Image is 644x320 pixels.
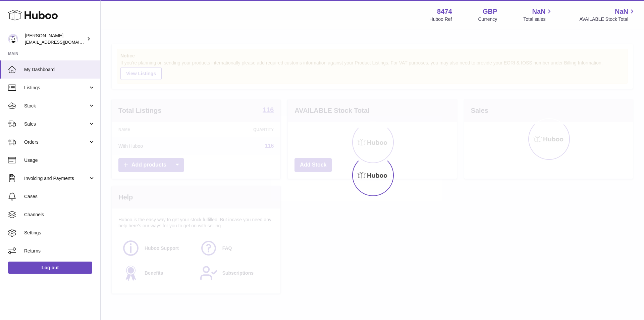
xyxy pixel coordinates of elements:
[437,7,452,16] strong: 8474
[8,34,18,44] img: orders@neshealth.com
[478,16,497,22] div: Currency
[24,103,88,109] span: Stock
[8,262,92,274] a: Log out
[24,85,88,91] span: Listings
[25,39,99,45] span: [EMAIL_ADDRESS][DOMAIN_NAME]
[24,175,88,182] span: Invoicing and Payments
[24,66,95,73] span: My Dashboard
[24,121,88,127] span: Sales
[523,16,553,22] span: Total sales
[24,193,95,200] span: Cases
[579,7,636,22] a: NaN AVAILABLE Stock Total
[24,212,95,218] span: Channels
[483,7,497,16] strong: GBP
[24,248,95,254] span: Returns
[615,7,628,16] span: NaN
[430,16,452,22] div: Huboo Ref
[24,230,95,236] span: Settings
[25,33,85,45] div: [PERSON_NAME]
[24,139,88,145] span: Orders
[532,7,545,16] span: NaN
[523,7,553,22] a: NaN Total sales
[579,16,636,22] span: AVAILABLE Stock Total
[24,157,95,164] span: Usage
